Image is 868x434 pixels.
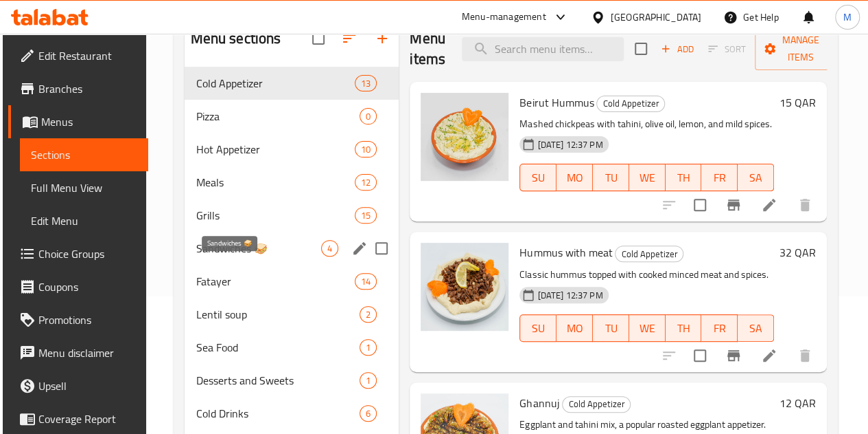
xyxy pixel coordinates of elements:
[360,407,376,420] span: 6
[333,22,366,55] span: Sort sections
[671,168,696,188] span: TH
[598,168,624,188] span: TU
[355,174,377,191] div: items
[699,39,755,60] span: Select section first
[360,108,377,124] div: items
[38,411,137,427] span: Coverage Report
[717,339,750,372] button: Branch-specific-item
[20,204,148,237] a: Edit Menu
[31,147,137,163] span: Sections
[355,207,377,224] div: items
[8,336,148,369] a: Menu disclaimer
[532,138,608,151] span: [DATE] 12:37 PM
[196,108,360,124] span: Pizza
[38,47,137,64] span: Edit Restaurant
[615,246,683,262] div: Cold Appetizer
[626,34,655,63] span: Select section
[360,372,377,389] div: items
[593,164,629,191] button: TU
[593,314,629,342] button: TU
[20,171,148,204] a: Full Menu View
[355,275,376,288] span: 14
[196,405,360,422] div: Cold Drinks
[738,314,774,342] button: SA
[666,164,702,191] button: TH
[615,246,683,262] span: Cold Appetizer
[196,339,360,356] span: Sea Food
[355,77,376,90] span: 13
[360,341,376,354] span: 1
[743,318,769,338] span: SA
[185,364,399,397] div: Desserts and Sweets1
[779,393,816,413] h6: 12 QAR
[519,393,559,413] span: Ghannuj
[196,240,321,257] span: Sandwiches 🥪
[8,105,148,138] a: Menus
[185,166,399,199] div: Meals12
[671,318,696,338] span: TH
[738,164,774,191] button: SA
[360,306,377,323] div: items
[761,197,777,213] a: Edit menu item
[355,143,376,156] span: 10
[779,243,816,262] h6: 32 QAR
[355,209,376,222] span: 15
[462,9,546,25] div: Menu-management
[843,10,852,25] span: M
[8,270,148,303] a: Coupons
[410,28,445,69] h2: Menu items
[629,314,666,342] button: WE
[196,75,355,91] span: Cold Appetizer
[41,113,137,130] span: Menus
[322,242,338,255] span: 4
[655,39,699,60] button: Add
[519,92,594,113] span: Beirut Hummus
[185,67,399,100] div: Cold Appetizer13
[562,396,631,413] div: Cold Appetizer
[519,242,612,263] span: Hummus with meat
[421,93,508,181] img: Beirut Hummus
[685,191,714,219] span: Select to update
[38,345,137,361] span: Menu disclaimer
[355,141,377,158] div: items
[31,213,137,229] span: Edit Menu
[321,240,338,257] div: items
[707,168,732,188] span: FR
[185,397,399,430] div: Cold Drinks6
[611,10,701,25] div: [GEOGRAPHIC_DATA]
[20,138,148,171] a: Sections
[196,306,360,323] div: Lentil soup
[196,273,355,290] span: Fatayer
[526,318,551,338] span: SU
[185,232,399,265] div: Sandwiches 🥪4edit
[196,141,355,158] span: Hot Appetizer
[701,164,738,191] button: FR
[562,168,587,188] span: MO
[659,41,696,57] span: Add
[185,298,399,331] div: Lentil soup2
[598,318,624,338] span: TU
[556,314,593,342] button: MO
[519,314,556,342] button: SU
[8,369,148,402] a: Upsell
[635,318,660,338] span: WE
[196,372,360,389] div: Desserts and Sweets
[655,39,699,60] span: Add item
[761,347,777,364] a: Edit menu item
[196,207,355,224] span: Grills
[185,265,399,298] div: Fatayer14
[707,318,732,338] span: FR
[185,199,399,232] div: Grills15
[519,266,774,283] p: Classic hummus topped with cooked minced meat and spices.
[532,289,608,302] span: [DATE] 12:37 PM
[421,243,508,331] img: Hummus with meat
[360,374,376,387] span: 1
[190,28,281,49] h2: Menu sections
[462,37,624,61] input: search
[666,314,702,342] button: TH
[788,188,821,221] button: delete
[355,273,377,290] div: items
